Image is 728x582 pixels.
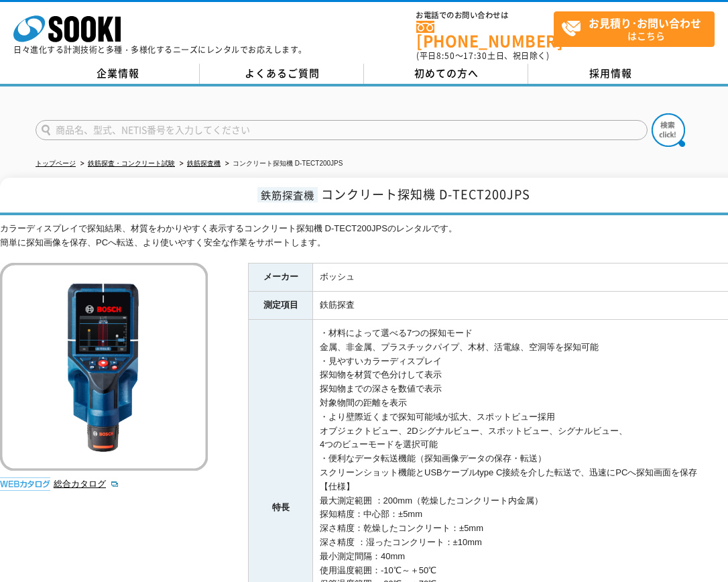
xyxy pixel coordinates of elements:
a: 採用情報 [528,64,692,84]
span: (平日 ～ 土日、祝日除く) [416,50,549,62]
a: 企業情報 [36,64,200,84]
input: 商品名、型式、NETIS番号を入力してください [36,120,648,140]
span: 8:50 [436,50,455,62]
a: お見積り･お問い合わせはこちら [554,11,715,47]
span: 鉄筋探査機 [257,187,318,202]
span: お電話でのお問い合わせは [416,11,554,19]
a: 鉄筋探査・コンクリート試験 [88,160,175,167]
strong: お見積り･お問い合わせ [589,15,701,31]
span: 17:30 [463,50,487,62]
span: コンクリート探知機 D-TECT200JPS [321,185,530,203]
a: トップページ [36,160,76,167]
th: 測定項目 [249,292,313,320]
th: メーカー [249,264,313,292]
a: よくあるご質問 [200,64,364,84]
img: btn_search.png [652,113,685,147]
p: 日々進化する計測技術と多種・多様化するニーズにレンタルでお応えします。 [13,46,307,54]
span: 初めての方へ [414,66,479,80]
a: 総合カタログ [54,479,119,489]
a: 初めての方へ [364,64,528,84]
a: 鉄筋探査機 [187,160,221,167]
span: はこちら [561,12,714,46]
a: [PHONE_NUMBER] [416,21,554,48]
li: コンクリート探知機 D-TECT200JPS [223,157,343,171]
